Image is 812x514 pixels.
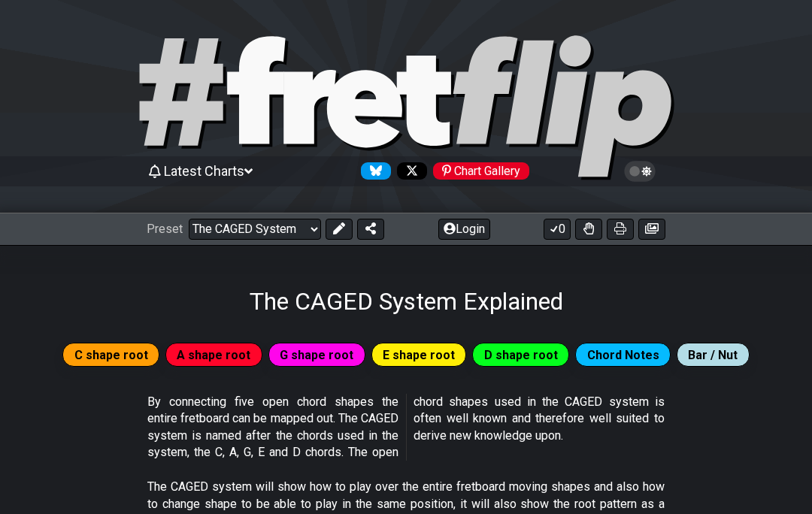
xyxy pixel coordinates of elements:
[383,344,455,366] span: E shape root
[638,219,665,240] button: Create image
[326,219,353,240] button: Edit Preset
[147,394,665,461] p: By connecting five open chord shapes the entire fretboard can be mapped out. The CAGED system is ...
[438,219,490,240] button: Login
[575,219,602,240] button: Toggle Dexterity for all fretkits
[164,163,244,179] span: Latest Charts
[355,162,391,180] a: Follow #fretflip at Bluesky
[632,165,649,178] span: Toggle light / dark theme
[607,219,634,240] button: Print
[484,344,558,366] span: D shape root
[250,287,563,316] h1: The CAGED System Explained
[544,219,571,240] button: 0
[357,219,384,240] button: Share Preset
[427,162,529,180] a: #fretflip at Pinterest
[177,344,250,366] span: A shape root
[74,344,148,366] span: C shape root
[280,344,353,366] span: G shape root
[147,222,183,236] span: Preset
[587,344,659,366] span: Chord Notes
[433,162,529,180] div: Chart Gallery
[189,219,321,240] select: Preset
[391,162,427,180] a: Follow #fretflip at X
[688,344,738,366] span: Bar / Nut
